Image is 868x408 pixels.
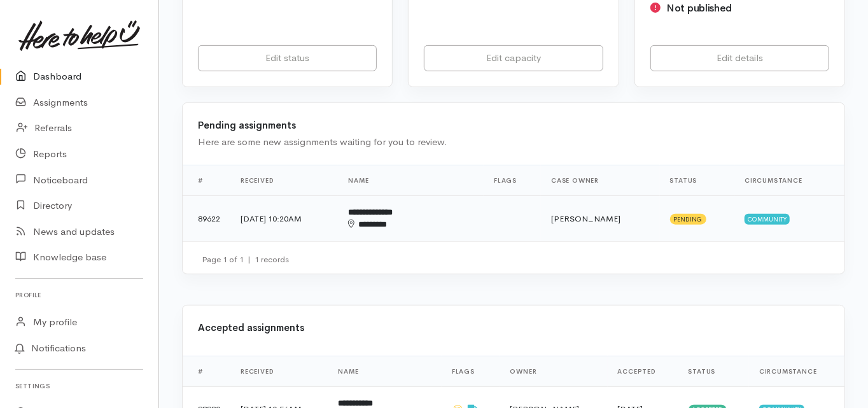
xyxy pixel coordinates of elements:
[328,356,442,386] th: Name
[338,165,484,195] th: Name
[484,165,541,195] th: Flags
[248,254,251,265] span: |
[183,356,230,386] th: #
[230,356,328,386] th: Received
[541,165,660,195] th: Case Owner
[745,214,790,224] span: Community
[230,165,338,195] th: Received
[660,165,735,195] th: Status
[424,45,603,71] a: Edit capacity
[183,195,230,241] td: 89622
[666,1,732,15] span: Not published
[650,45,829,71] a: Edit details
[678,356,749,386] th: Status
[198,119,296,131] b: Pending assignments
[198,321,304,334] b: Accepted assignments
[15,286,143,304] h6: Profile
[749,356,844,386] th: Circumstance
[202,254,289,265] small: Page 1 of 1 1 records
[670,214,706,224] span: Pending
[500,356,607,386] th: Owner
[230,195,338,241] td: [DATE] 10:20AM
[442,356,500,386] th: Flags
[198,45,377,71] a: Edit status
[183,165,230,195] th: #
[541,195,660,241] td: [PERSON_NAME]
[608,356,678,386] th: Accepted
[734,165,844,195] th: Circumstance
[15,377,143,395] h6: Settings
[198,135,829,150] div: Here are some new assignments waiting for you to review.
